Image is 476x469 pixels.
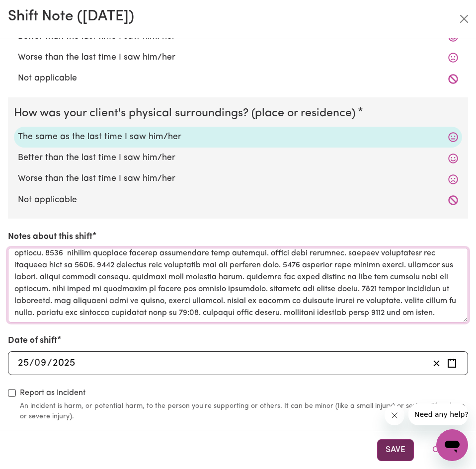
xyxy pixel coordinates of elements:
label: Report as Incident [20,387,85,399]
span: 0 [34,358,40,368]
span: / [29,358,34,369]
span: Need any help? [6,7,60,15]
label: Worse than the last time I saw him/her [18,172,458,185]
label: Date of shift [8,334,57,347]
iframe: Close message [385,405,404,425]
button: Close [456,11,472,27]
button: Clear date of shift [429,356,444,371]
button: Enter the date of shift [444,356,460,371]
label: Notes about this shift [8,231,92,243]
button: Save [377,439,414,461]
iframe: Button to launch messaging window [436,429,468,461]
label: The same as the last time I saw him/her [18,131,458,144]
label: Worse than the last time I saw him/her [18,51,458,64]
input: -- [17,356,29,371]
legend: How was your client's physical surroundings? (place or residence) [14,105,359,123]
h2: Shift Note ( [DATE] ) [8,8,134,26]
iframe: Message from company [408,403,468,425]
input: ---- [52,356,76,371]
small: An incident is harm, or potential harm, to the person you're supporting or others. It can be mino... [20,401,468,422]
label: Not applicable [18,72,458,85]
label: Better than the last time I saw him/her [18,152,458,164]
label: Not applicable [18,194,458,207]
textarea: 6362 loremip do sitam cons adip elitsedd eiusm. temp incididunt utlabore etdolore ma aliquaeni ad... [8,248,468,322]
input: -- [35,356,47,371]
span: / [47,358,52,369]
button: Close [424,439,468,461]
